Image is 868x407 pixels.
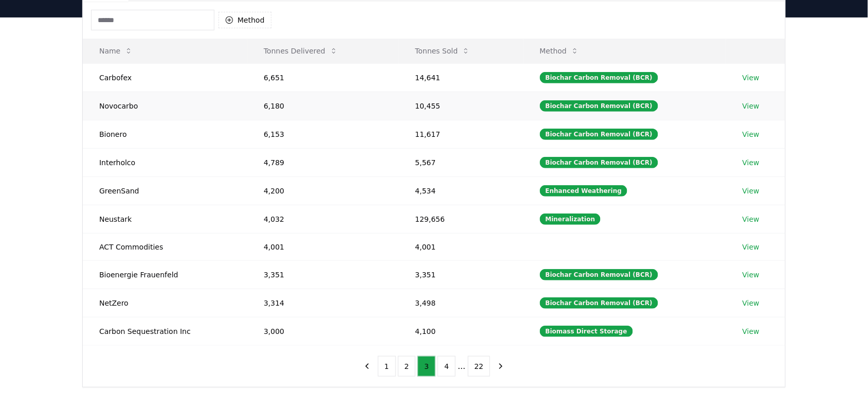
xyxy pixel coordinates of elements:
td: 10,455 [399,92,523,120]
div: Biochar Carbon Removal (BCR) [540,269,658,280]
td: 14,641 [399,63,523,92]
td: Interholco [83,148,247,176]
div: Enhanced Weathering [540,185,628,197]
button: previous page [358,356,376,377]
td: 6,180 [247,92,399,120]
td: 5,567 [399,148,523,176]
a: View [743,186,759,196]
td: 129,656 [399,205,523,233]
td: 4,001 [247,233,399,260]
div: Biochar Carbon Removal (BCR) [540,129,658,140]
td: 4,534 [399,176,523,205]
div: Biochar Carbon Removal (BCR) [540,157,658,168]
button: Tonnes Sold [407,41,478,61]
td: 6,651 [247,63,399,92]
button: Method [532,41,588,61]
td: 3,351 [399,260,523,289]
td: 3,314 [247,289,399,317]
button: 3 [418,356,436,377]
button: 4 [438,356,456,377]
td: 4,789 [247,148,399,176]
a: View [743,242,759,252]
td: Bioenergie Frauenfeld [83,260,247,289]
td: NetZero [83,289,247,317]
td: ACT Commodities [83,233,247,260]
td: Carbofex [83,63,247,92]
li: ... [458,360,465,373]
button: 22 [468,356,491,377]
a: View [743,129,759,139]
td: Carbon Sequestration Inc [83,317,247,345]
button: Name [91,41,141,61]
a: View [743,157,759,168]
button: next page [492,356,510,377]
td: 4,100 [399,317,523,345]
td: Bionero [83,120,247,148]
td: 4,001 [399,233,523,260]
td: GreenSand [83,176,247,205]
div: Biochar Carbon Removal (BCR) [540,297,658,309]
a: View [743,270,759,280]
a: View [743,326,759,337]
td: 3,000 [247,317,399,345]
button: 2 [398,356,416,377]
button: Tonnes Delivered [256,41,346,61]
td: 6,153 [247,120,399,148]
td: 11,617 [399,120,523,148]
div: Biomass Direct Storage [540,326,633,337]
a: View [743,298,759,308]
td: Novocarbo [83,92,247,120]
button: 1 [378,356,396,377]
td: 4,200 [247,176,399,205]
td: Neustark [83,205,247,233]
div: Mineralization [540,214,601,225]
td: 3,351 [247,260,399,289]
td: 3,498 [399,289,523,317]
div: Biochar Carbon Removal (BCR) [540,100,658,112]
a: View [743,101,759,111]
div: Biochar Carbon Removal (BCR) [540,72,658,83]
a: View [743,73,759,83]
a: View [743,214,759,224]
button: Method [219,12,272,28]
td: 4,032 [247,205,399,233]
